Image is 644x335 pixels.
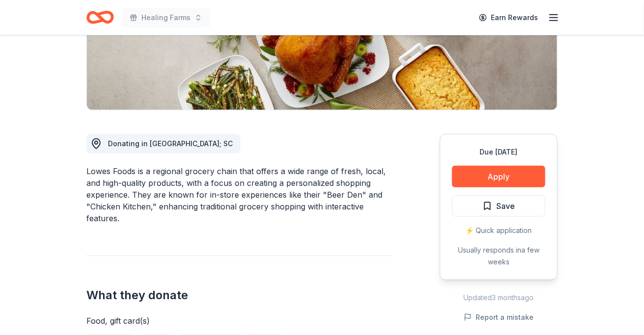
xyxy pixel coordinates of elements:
span: Donating in [GEOGRAPHIC_DATA]; SC [108,139,233,148]
span: Save [496,200,515,212]
div: Due [DATE] [452,146,545,158]
div: ⚡️ Quick application [452,225,545,236]
button: Healing Farms [122,8,210,27]
button: Save [452,195,545,217]
span: Healing Farms [141,12,190,24]
a: Earn Rewards [473,9,544,26]
div: Updated 3 months ago [440,292,558,304]
a: Home [86,6,114,29]
div: Usually responds in a few weeks [452,244,545,268]
div: Lowes Foods is a regional grocery chain that offers a wide range of fresh, local, and high-qualit... [86,165,393,224]
button: Report a mistake [464,311,534,323]
button: Apply [452,166,545,187]
div: Food, gift card(s) [86,315,393,327]
h2: What they donate [86,287,393,303]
